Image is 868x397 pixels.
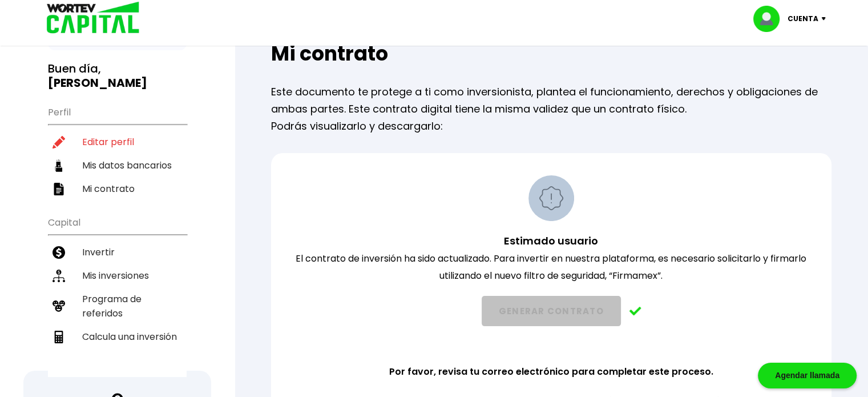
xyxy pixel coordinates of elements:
a: Mi contrato [48,177,187,200]
button: GENERAR CONTRATO [482,296,621,326]
div: Agendar llamada [758,363,857,388]
h3: Buen día, [48,62,187,90]
img: datos-icon.10cf9172.svg [53,159,65,172]
img: recomiendanos-icon.9b8e9327.svg [53,300,65,312]
ul: Perfil [48,99,187,200]
a: Mis inversiones [48,264,187,287]
p: Cuenta [788,10,818,27]
a: Mis datos bancarios [48,154,187,177]
img: editar-icon.952d3147.svg [53,136,65,149]
img: icon-down [818,17,834,21]
ul: Capital [48,210,187,377]
img: profile-image [753,6,788,32]
img: tdwAAAAASUVORK5CYII= [629,307,641,316]
p: Por favor, revisa tu correo electrónico para completar este proceso. [389,363,713,380]
b: [PERSON_NAME] [48,75,147,91]
img: calculadora-icon.17d418c4.svg [53,331,65,343]
a: Programa de referidos [48,287,187,325]
a: Editar perfil [48,130,187,154]
img: invertir-icon.b3b967d7.svg [53,246,65,259]
img: contrato-icon.f2db500c.svg [53,183,65,195]
p: Podrás visualizarlo y descargarlo: [271,118,831,135]
a: Invertir [48,240,187,264]
p: El contrato de inversión ha sido actualizado. Para invertir en nuestra plataforma, es necesario s... [286,232,817,284]
img: inversiones-icon.6695dc30.svg [53,270,65,282]
p: Este documento te protege a ti como inversionista, plantea el funcionamiento, derechos y obligaci... [271,83,831,118]
a: Calcula una inversión [48,325,187,348]
span: Estimado usuario [504,234,598,248]
h2: Mi contrato [271,42,831,65]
